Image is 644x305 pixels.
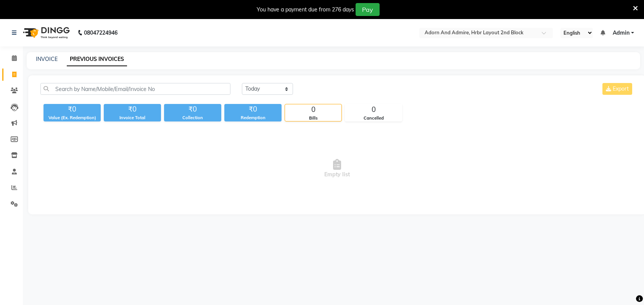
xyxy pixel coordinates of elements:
[345,115,402,121] div: Cancelled
[40,83,230,95] input: Search by Name/Mobile/Email/Invoice No
[164,104,221,115] div: ₹0
[224,115,282,121] div: Redemption
[84,22,118,43] b: 08047224946
[19,22,72,43] img: logo
[104,115,161,121] div: Invoice Total
[164,115,221,121] div: Collection
[67,53,127,66] a: PREVIOUS INVOICES
[285,104,341,115] div: 0
[356,3,380,16] button: Pay
[104,104,161,115] div: ₹0
[43,104,101,115] div: ₹0
[43,115,101,121] div: Value (Ex. Redemption)
[40,131,634,207] span: Empty list
[345,104,402,115] div: 0
[224,104,282,115] div: ₹0
[285,115,341,121] div: Bills
[257,6,354,14] div: You have a payment due from 276 days
[613,29,630,37] span: Admin
[36,56,58,62] a: INVOICE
